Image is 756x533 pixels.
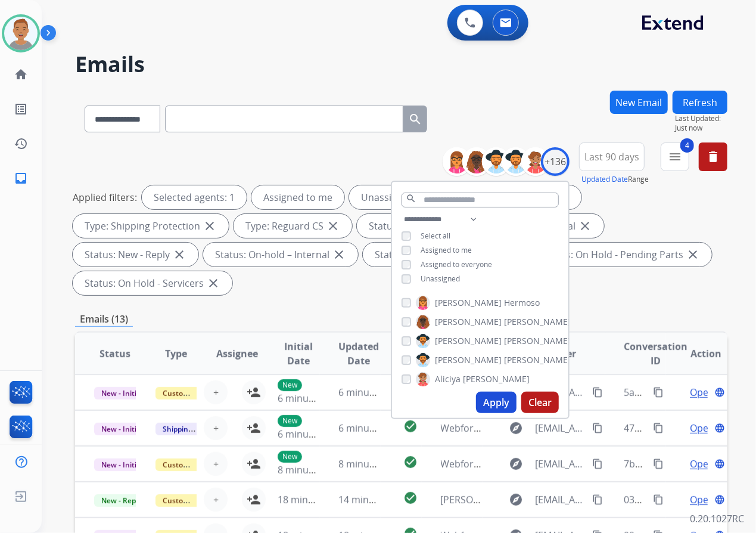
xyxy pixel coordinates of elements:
mat-icon: arrow_downward [389,339,403,354]
p: New [278,379,302,391]
button: New Email [610,91,668,114]
mat-icon: person_add [247,421,261,435]
span: [PERSON_NAME] [504,316,571,328]
img: avatar [4,17,38,50]
span: Open [690,421,714,435]
span: [PERSON_NAME] [435,335,502,347]
span: Assigned to everyone [421,259,492,269]
div: Status: Open - All [357,214,474,238]
mat-icon: search [406,193,416,204]
span: Customer Support [155,494,233,507]
span: Customer Support [155,387,233,399]
span: Hermoso [504,297,540,309]
mat-icon: explore [509,421,523,435]
span: Type [165,346,187,361]
div: Status: On Hold - Pending Parts [530,243,712,266]
span: + [213,421,219,435]
mat-icon: explore [509,492,523,507]
mat-icon: check_circle [403,491,418,505]
button: 4 [661,142,689,171]
button: + [204,416,228,440]
span: Open [690,457,714,471]
mat-icon: language [714,458,725,469]
span: Select all [421,231,450,241]
span: New - Initial [94,387,150,399]
span: [PERSON_NAME] [435,297,502,309]
span: New - Initial [94,458,150,471]
button: Apply [476,392,517,413]
div: Unassigned [349,185,426,209]
span: Open [690,385,714,399]
mat-icon: close [172,247,186,262]
span: Range [581,174,649,184]
div: Status: On Hold - Servicers [73,271,232,295]
mat-icon: language [714,423,725,433]
mat-icon: delete [706,150,720,164]
span: Assignee [216,346,258,361]
span: + [213,385,219,399]
mat-icon: person_add [247,385,261,399]
span: New - Reply [94,494,148,507]
span: [EMAIL_ADDRESS][DOMAIN_NAME] [535,421,585,435]
div: Selected agents: 1 [142,185,247,209]
span: New - Initial [94,423,150,435]
mat-icon: check_circle [403,455,418,469]
div: Status: New - Reply [73,243,198,266]
span: 8 minutes ago [339,457,403,470]
div: Type: Shipping Protection [73,214,229,238]
span: 18 minutes ago [278,493,347,506]
mat-icon: close [332,247,346,262]
mat-icon: home [14,67,28,82]
h2: Emails [75,52,727,76]
button: Clear [521,392,559,413]
span: Aliciya [435,373,461,385]
mat-icon: content_copy [653,458,664,469]
mat-icon: search [408,112,422,126]
span: 14 minutes ago [339,493,408,506]
div: Type: Reguard CS [234,214,352,238]
mat-icon: content_copy [592,387,603,398]
span: 4 [680,138,694,153]
span: [EMAIL_ADDRESS][DOMAIN_NAME] [535,492,585,507]
span: + [213,457,219,471]
mat-icon: content_copy [592,423,603,433]
mat-icon: person_add [247,492,261,507]
mat-icon: menu [668,150,682,164]
span: [PERSON_NAME] [504,335,571,347]
span: 6 minutes ago [278,392,341,405]
mat-icon: content_copy [592,494,603,505]
span: Updated Date [339,339,379,368]
mat-icon: close [203,219,217,233]
button: Refresh [673,91,727,114]
span: 6 minutes ago [339,386,403,399]
span: 8 minutes ago [278,463,341,476]
span: Unassigned [421,274,460,284]
button: Updated Date [581,175,628,184]
th: Action [666,333,727,374]
span: Webform from [EMAIL_ADDRESS][DOMAIN_NAME] on [DATE] [441,422,711,435]
mat-icon: content_copy [653,387,664,398]
span: Webform from [EMAIL_ADDRESS][DOMAIN_NAME] on [DATE] [441,457,711,470]
mat-icon: person_add [247,457,261,471]
button: Last 90 days [579,142,645,171]
mat-icon: inbox [14,171,28,185]
span: [PERSON_NAME] [463,373,530,385]
button: + [204,380,228,404]
mat-icon: content_copy [653,494,664,505]
span: + [213,492,219,507]
div: Status: On-hold – Internal [203,243,358,266]
span: Conversation ID [624,339,688,368]
span: Initial Date [278,339,319,368]
button: + [204,452,228,476]
mat-icon: content_copy [653,423,664,433]
span: Just now [675,123,727,133]
p: 0.20.1027RC [690,512,744,526]
mat-icon: close [326,219,340,233]
mat-icon: close [686,247,700,262]
mat-icon: close [206,276,220,290]
span: Last Updated: [675,114,727,123]
span: [PERSON_NAME] [504,354,571,366]
span: 6 minutes ago [339,422,403,435]
span: [PERSON_NAME] [435,354,502,366]
span: [PERSON_NAME] [441,493,515,506]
